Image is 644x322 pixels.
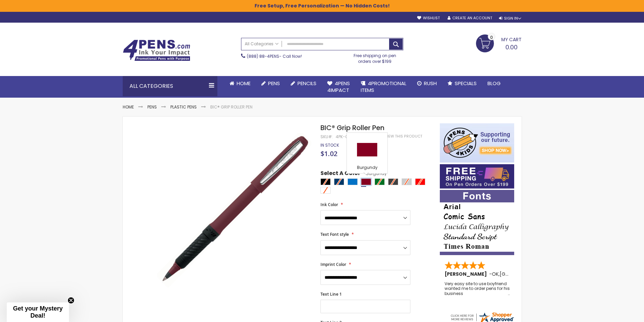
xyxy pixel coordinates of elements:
[320,231,349,237] span: Text Font style
[123,40,190,61] img: 4Pens Custom Pens and Promotional Products
[490,34,493,41] span: 0
[327,80,350,94] span: 4Pens 4impact
[123,76,217,96] div: All Categories
[476,34,522,51] a: 0.00 0
[7,302,69,322] div: Get your Mystery Deal!Close teaser
[440,123,514,163] img: 4pens 4 kids
[445,271,489,277] span: [PERSON_NAME]
[268,80,280,87] span: Pens
[492,271,499,277] span: OK
[322,76,355,98] a: 4Pens4impact
[13,305,63,319] span: Get your Mystery Deal!
[360,171,387,176] span: Burgundy
[123,104,134,110] a: Home
[320,143,339,148] div: Availability
[224,76,256,91] a: Home
[320,149,337,158] span: $1.02
[482,76,506,91] a: Blog
[588,304,644,322] iframe: Google Customer Reviews
[355,76,412,98] a: 4PROMOTIONALITEMS
[412,76,442,91] a: Rush
[320,134,333,140] strong: SKU
[336,134,351,140] div: 4PK-GR
[210,104,253,110] li: BIC® Grip Roller Pen
[442,76,482,91] a: Specials
[241,38,282,49] a: All Categories
[256,76,285,91] a: Pens
[505,43,518,51] span: 0.00
[68,297,74,304] button: Close teaser
[157,133,312,288] img: bic_grip_roller_side_burgundy_1.jpg
[348,178,358,185] div: Blue Light
[424,80,437,87] span: Rush
[487,80,501,87] span: Blog
[489,271,549,277] span: - ,
[440,164,514,189] img: Free shipping on orders over $199
[445,281,510,296] div: Very easy site to use boyfriend wanted me to order pens for his business
[297,80,316,87] span: Pencils
[247,53,302,59] span: - Call Now!
[147,104,157,110] a: Pens
[245,41,279,47] span: All Categories
[320,291,342,297] span: Text Line 1
[417,16,440,21] a: Wishlist
[320,142,339,148] span: In stock
[361,178,371,185] div: Burgundy
[349,165,386,172] div: Burgundy
[170,104,197,110] a: Plastic Pens
[440,190,514,255] img: font-personalization-examples
[237,80,251,87] span: Home
[285,76,322,91] a: Pencils
[320,170,360,179] span: Select A Color
[455,80,477,87] span: Specials
[347,50,403,64] div: Free shipping on pen orders over $199
[361,80,406,94] span: 4PROMOTIONAL ITEMS
[499,16,521,21] div: Sign In
[320,202,338,207] span: Ink Color
[448,16,492,21] a: Create an Account
[500,271,549,277] span: [GEOGRAPHIC_DATA]
[247,53,279,59] a: (888) 88-4PENS
[320,123,384,132] span: BIC® Grip Roller Pen
[320,262,346,267] span: Imprint Color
